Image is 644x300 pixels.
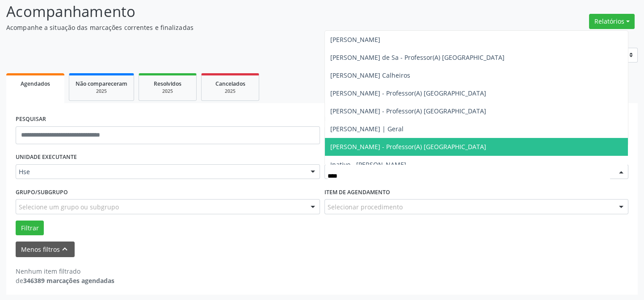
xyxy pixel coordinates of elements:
[330,160,406,169] span: Inativo - [PERSON_NAME]
[60,244,70,254] i: keyboard_arrow_up
[330,107,486,115] span: [PERSON_NAME] - Professor(A) [GEOGRAPHIC_DATA]
[21,80,50,87] span: Agendados
[330,35,380,44] span: [PERSON_NAME]
[76,80,127,87] span: Não compareceram
[16,150,77,164] label: UNIDADE EXECUTANTE
[208,88,253,95] div: 2025
[16,221,44,236] button: Filtrar
[23,276,114,285] strong: 346389 marcações agendadas
[330,142,486,151] span: [PERSON_NAME] - Professor(A) [GEOGRAPHIC_DATA]
[589,14,635,29] button: Relatórios
[330,89,486,97] span: [PERSON_NAME] - Professor(A) [GEOGRAPHIC_DATA]
[330,53,505,62] span: [PERSON_NAME] de Sa - Professor(A) [GEOGRAPHIC_DATA]
[16,276,114,285] div: de
[328,202,403,212] span: Selecionar procedimento
[76,88,127,95] div: 2025
[19,202,119,212] span: Selecione um grupo ou subgrupo
[16,267,114,276] div: Nenhum item filtrado
[16,112,46,126] label: PESQUISAR
[6,23,448,32] p: Acompanhe a situação das marcações correntes e finalizadas
[6,0,448,23] p: Acompanhamento
[19,167,302,176] span: Hse
[215,80,245,87] span: Cancelados
[330,125,404,133] span: [PERSON_NAME] | Geral
[16,242,75,257] button: Menos filtroskeyboard_arrow_up
[145,88,190,95] div: 2025
[154,80,181,87] span: Resolvidos
[16,185,68,199] label: Grupo/Subgrupo
[330,71,410,79] span: [PERSON_NAME] Calheiros
[324,185,390,199] label: Item de agendamento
